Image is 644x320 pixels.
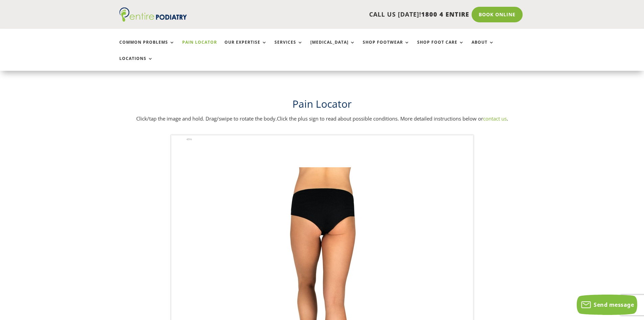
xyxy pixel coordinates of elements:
[119,97,525,114] h1: Pain Locator
[275,40,303,55] a: Services
[187,137,195,142] span: 45%
[119,56,153,71] a: Locations
[577,295,637,315] button: Send message
[363,40,410,55] a: Shop Footwear
[136,115,277,122] span: Click/tap the image and hold. Drag/swipe to rotate the body.
[182,40,217,55] a: Pain Locator
[213,10,469,19] p: CALL US [DATE]!
[119,16,187,23] a: Entire Podiatry
[417,40,464,55] a: Shop Foot Care
[483,115,507,122] a: contact us
[119,40,175,55] a: Common Problems
[277,115,508,122] span: Click the plus sign to read about possible conditions. More detailed instructions below or .
[594,301,634,308] span: Send message
[119,7,187,22] img: logo (1)
[224,40,267,55] a: Our Expertise
[472,7,523,22] a: Book Online
[472,40,494,55] a: About
[421,10,469,18] span: 1800 4 ENTIRE
[310,40,355,55] a: [MEDICAL_DATA]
